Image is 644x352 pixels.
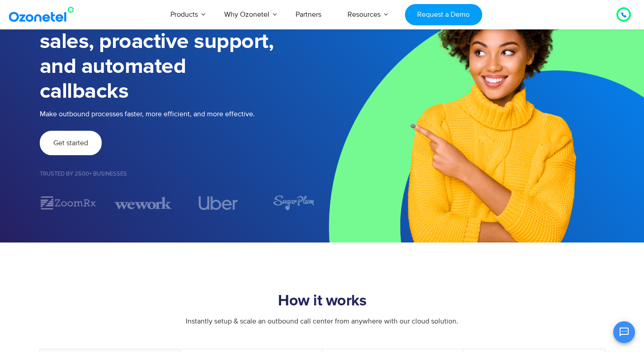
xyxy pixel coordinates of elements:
[40,195,97,211] img: zoomrx
[265,195,322,211] div: 5 / 7
[115,195,172,211] div: 3 / 7
[40,195,97,211] div: 2 / 7
[40,171,322,177] h5: Trusted by 2500+ Businesses
[272,195,315,211] img: sugarplum
[53,139,88,147] span: Get started
[613,321,635,343] button: Open chat
[199,196,238,210] img: uber
[115,195,172,211] img: wework
[40,195,322,211] div: Image Carousel
[405,4,482,25] a: Request a Demo
[40,109,322,119] p: Make outbound processes faster, more efficient, and more effective.
[40,131,102,155] a: Get started
[40,292,605,310] h2: How it works
[190,196,247,210] div: 4 / 7
[186,317,458,326] span: Instantly setup & scale an outbound call center from anywhere with our cloud solution.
